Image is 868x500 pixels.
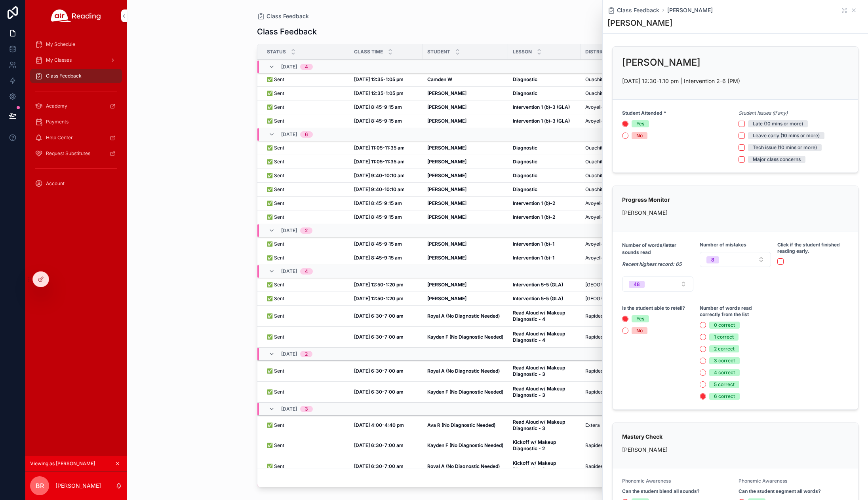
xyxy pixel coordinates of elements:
a: [DATE] 6:30-7:00 am [354,442,418,449]
a: Intervention 5-5 (GLA) [513,295,576,302]
em: Recent highest record: 65 [622,261,681,267]
span: My Classes [46,57,72,63]
a: [DATE] 9:40-10:10 am [354,172,418,179]
a: Rapides [585,463,651,470]
button: Select Button [622,277,693,292]
a: [DATE] 11:05-11:35 am [354,145,418,151]
a: ✅ Sent [267,118,345,124]
a: ✅ Sent [267,172,345,179]
strong: [DATE] 8:45-9:15 am [354,214,402,220]
span: Class Time [354,49,383,55]
span: Avoyelles [585,255,607,261]
strong: Royal A (No Diagnostic Needed) [427,313,500,319]
a: Read Aloud w/ Makeup Diagnostic - 4 [513,331,576,343]
span: ✅ Sent [267,200,284,206]
a: ✅ Sent [267,186,345,193]
a: [DATE] 8:45-9:15 am [354,255,418,261]
a: [DATE] 8:45-9:15 am [354,118,418,124]
strong: [DATE] 8:45-9:15 am [354,118,402,124]
a: ✅ Sent [267,145,345,151]
div: 4 correct [714,369,735,376]
span: ✅ Sent [267,389,284,395]
strong: [DATE] 8:45-9:15 am [354,200,402,206]
strong: [PERSON_NAME] [427,186,466,192]
a: Class Feedback [257,12,309,20]
a: Read Aloud w/ Makeup Diagnostic - 3 [513,419,576,432]
span: Ouachita [585,186,605,193]
h2: [PERSON_NAME] [622,56,700,69]
a: Camden W [427,76,503,83]
strong: Number of words read correctly from the list [700,305,771,318]
div: 2 [305,227,308,234]
strong: Royal A (No Diagnostic Needed) [427,368,500,374]
a: ✅ Sent [267,422,345,428]
a: Ouachita [585,172,651,179]
a: My Schedule [30,37,122,51]
span: ✅ Sent [267,442,284,449]
a: Payments [30,115,122,129]
div: 1 correct [714,333,734,341]
div: 8 [711,256,714,263]
a: Rapides [585,368,651,374]
strong: [DATE] 8:45-9:15 am [354,104,402,110]
a: [PERSON_NAME] [427,241,503,247]
strong: [PERSON_NAME] [427,159,466,165]
div: 2 correct [714,345,735,352]
span: Ouachita [585,90,605,97]
strong: [DATE] 12:50-1:20 pm [354,295,404,301]
a: Avoyelles [585,118,651,124]
a: Academy [30,99,122,113]
a: [PERSON_NAME] [427,145,503,151]
strong: Kickoff w/ Makeup Diagnostic - 2 [513,439,557,451]
a: Ouachita [585,76,651,83]
span: Class Feedback [46,73,82,79]
strong: Number of mistakes [700,242,746,248]
a: Rapides [585,442,651,449]
a: [DATE] 6:30-7:00 am [354,463,418,470]
div: 2 [305,351,308,357]
a: Diagnostic [513,76,576,83]
a: [PERSON_NAME] [667,6,713,14]
div: 3 correct [714,357,735,364]
a: ✅ Sent [267,241,345,247]
div: 0 correct [714,322,735,329]
span: ✅ Sent [267,463,284,470]
a: Rapides [585,389,651,395]
strong: [PERSON_NAME] [427,214,466,220]
span: [DATE] [281,227,297,234]
span: ✅ Sent [267,90,284,97]
div: 6 [305,131,308,138]
strong: Intervention 5-5 (GLA) [513,295,563,301]
a: Royal A (No Diagnostic Needed) [427,463,503,470]
a: Royal A (No Diagnostic Needed) [427,313,503,319]
strong: [DATE] 12:35-1:05 pm [354,90,404,96]
strong: [DATE] 12:35-1:05 pm [354,76,404,82]
a: ✅ Sent [267,76,345,83]
a: ✅ Sent [267,295,345,302]
a: [PERSON_NAME] [427,255,503,261]
span: [DATE] [281,268,297,275]
a: ✅ Sent [267,282,345,288]
strong: Intervention 1 (b)-2 [513,214,555,220]
strong: Kayden F (No Diagnostic Needed) [427,442,503,448]
a: Ouachita [585,145,651,151]
a: [PERSON_NAME] [427,104,503,110]
strong: [DATE] 6:30-7:00 am [354,368,404,374]
span: My Schedule [46,41,75,47]
a: [DATE] 11:05-11:35 am [354,159,418,165]
a: ✅ Sent [267,255,345,261]
a: Diagnostic [513,90,576,97]
a: Rapides [585,313,651,319]
a: ✅ Sent [267,368,345,374]
strong: Is the student able to retell? [622,305,685,311]
strong: [PERSON_NAME] [427,255,466,261]
a: [DATE] 8:45-9:15 am [354,241,418,247]
a: ✅ Sent [267,214,345,220]
strong: Can the student segment all words? [739,488,821,494]
strong: [PERSON_NAME] [427,172,466,178]
span: Rapides [585,368,603,374]
a: Diagnostic [513,172,576,179]
div: 48 [634,281,640,288]
span: ✅ Sent [267,159,284,165]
